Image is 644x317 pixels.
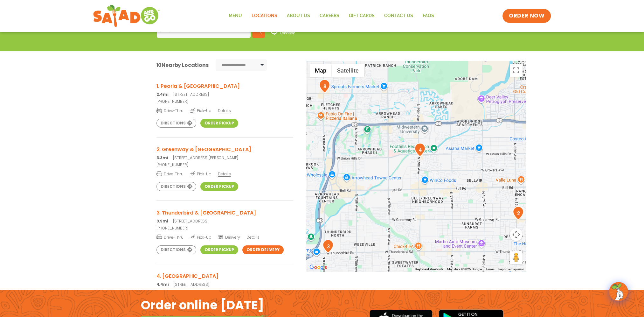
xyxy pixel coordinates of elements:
[156,162,293,168] a: [PHONE_NUMBER]
[486,267,495,271] a: Terms (opens in new tab)
[319,79,330,93] div: 8
[156,82,293,90] h3: 1. Peoria & [GEOGRAPHIC_DATA]
[200,245,238,254] a: Order Pickup
[156,106,293,114] a: Drive-Thru Pick-Up Details
[156,272,293,280] h3: 4. [GEOGRAPHIC_DATA]
[156,232,293,240] a: Drive-Thru Pick-Up Delivery Details
[509,12,544,20] span: ORDER NOW
[156,209,293,224] a: 3. Thunderbird & [GEOGRAPHIC_DATA] 3.9mi[STREET_ADDRESS]
[156,99,293,104] a: [PHONE_NUMBER]
[218,171,231,177] span: Details
[610,283,627,300] img: wpChatIcon
[344,9,379,23] a: GIFT CARDS
[156,82,293,97] a: 1. Peoria & [GEOGRAPHIC_DATA] 2.4mi[STREET_ADDRESS]
[156,171,184,177] span: Drive-Thru
[309,64,332,77] button: Show street map
[242,245,284,254] a: Order Delivery
[156,155,168,160] strong: 3.3mi
[246,9,282,23] a: Locations
[156,209,293,217] h3: 3. Thunderbird & [GEOGRAPHIC_DATA]
[315,9,344,23] a: Careers
[190,171,211,177] span: Pick-Up
[379,9,418,23] a: Contact Us
[308,263,329,271] a: Open this area in Google Maps (opens a new window)
[156,218,168,224] strong: 3.9mi
[510,64,523,77] button: Toggle fullscreen view
[156,225,293,231] a: [PHONE_NUMBER]
[282,9,315,23] a: About Us
[322,239,334,253] div: 3
[415,267,443,271] button: Keyboard shortcuts
[156,61,209,69] div: Nearby Locations
[498,267,524,271] a: Report a map error
[502,9,551,23] a: ORDER NOW
[218,108,231,113] span: Details
[190,107,211,114] span: Pick-Up
[224,9,439,23] nav: Menu
[156,234,184,240] span: Drive-Thru
[447,267,482,271] span: Map data ©2025 Google
[156,272,293,287] a: 4. [GEOGRAPHIC_DATA] 4.4mi[STREET_ADDRESS]
[156,282,293,287] p: [STREET_ADDRESS]
[156,92,169,97] strong: 2.4mi
[93,3,160,29] img: new-SAG-logo-768×292
[513,206,524,220] div: 2
[190,234,211,240] span: Pick-Up
[156,92,293,97] p: [STREET_ADDRESS]
[224,9,246,23] a: Menu
[218,235,240,240] span: Delivery
[246,235,259,240] span: Details
[156,155,293,161] p: [STREET_ADDRESS][PERSON_NAME]
[200,119,238,128] a: Order Pickup
[156,61,162,69] span: 10
[156,245,196,254] a: Directions
[141,297,264,313] h2: Order online [DATE]
[156,182,196,191] a: Directions
[510,251,523,264] button: Drag Pegman onto the map to open Street View
[156,169,293,177] a: Drive-Thru Pick-Up Details
[414,143,426,157] div: 4
[156,218,293,224] p: [STREET_ADDRESS]
[156,282,169,287] strong: 4.4mi
[156,107,184,114] span: Drive-Thru
[332,64,364,77] button: Show satellite imagery
[200,182,238,191] a: Order Pickup
[156,145,293,153] h3: 2. Greenway & [GEOGRAPHIC_DATA]
[418,9,439,23] a: FAQs
[510,228,523,241] button: Map camera controls
[308,263,329,271] img: Google
[156,119,196,128] a: Directions
[156,145,293,161] a: 2. Greenway & [GEOGRAPHIC_DATA] 3.3mi[STREET_ADDRESS][PERSON_NAME]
